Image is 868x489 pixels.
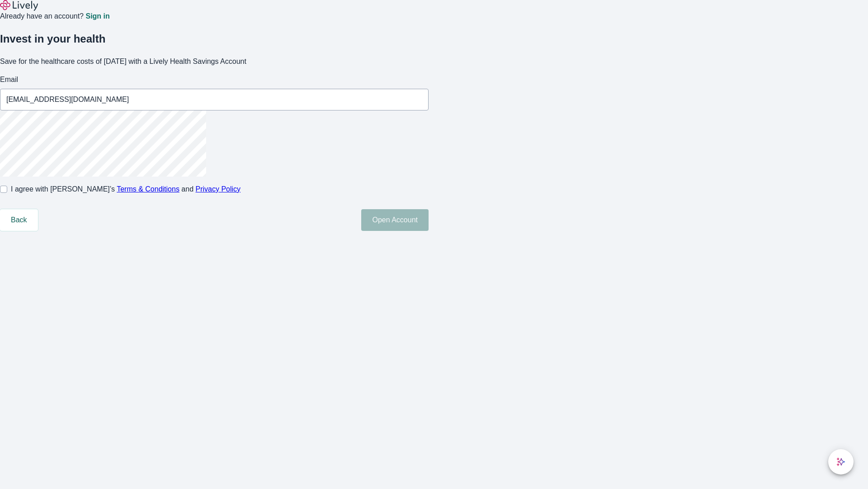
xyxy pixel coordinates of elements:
[85,13,109,20] a: Sign in
[836,457,845,466] svg: Lively AI Assistant
[828,449,854,475] button: chat
[117,185,179,193] a: Terms & Conditions
[11,184,241,195] span: I agree with [PERSON_NAME]’s and
[196,185,241,193] a: Privacy Policy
